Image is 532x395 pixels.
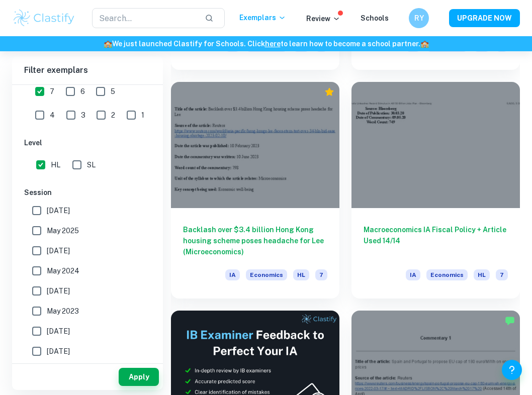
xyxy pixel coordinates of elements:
h6: Backlash over $3.4 billion Hong Kong housing scheme poses headache for Lee (Microeconomics) [183,224,327,257]
span: Economics [426,269,468,280]
span: 5 [111,86,115,97]
span: [DATE] [47,346,70,357]
button: Help and Feedback [502,360,522,380]
span: 2 [111,110,115,121]
button: RY [409,8,429,28]
span: 1 [141,110,144,121]
p: Review [306,13,340,24]
span: 7 [315,269,327,280]
span: [DATE] [47,326,70,337]
div: Premium [324,87,334,97]
button: UPGRADE NOW [449,9,520,27]
h6: Macroeconomics IA Fiscal Policy + Article Used 14/14 [364,224,508,257]
button: Apply [119,368,159,386]
span: 7 [496,269,508,280]
a: Schools [361,14,389,22]
h6: Filter exemplars [12,56,163,84]
img: Marked [505,316,515,326]
h6: We just launched Clastify for Schools. Click to learn how to become a school partner. [2,38,530,49]
span: 3 [81,110,85,121]
span: [DATE] [47,205,70,216]
a: Macroeconomics IA Fiscal Policy + Article Used 14/14IAEconomicsHL7 [351,82,520,299]
input: Search... [92,8,197,28]
span: May 2023 [47,306,79,317]
span: SL [87,159,96,170]
span: Economics [246,269,287,280]
a: Backlash over $3.4 billion Hong Kong housing scheme poses headache for Lee (Microeconomics)IAEcon... [171,82,339,299]
span: [DATE] [47,245,70,256]
a: here [265,40,281,48]
img: Clastify logo [12,8,76,28]
h6: Level [24,137,151,148]
span: IA [225,269,240,280]
span: HL [293,269,309,280]
span: HL [51,159,60,170]
span: [DATE] [47,285,70,297]
span: May 2025 [47,225,79,236]
span: 4 [50,110,55,121]
h6: RY [413,13,425,24]
h6: Session [24,187,151,198]
p: Exemplars [239,12,286,23]
span: May 2024 [47,265,79,276]
span: 🏫 [420,40,429,48]
span: 🏫 [104,40,112,48]
span: HL [474,269,490,280]
span: 7 [50,86,54,97]
span: 6 [80,86,85,97]
span: IA [406,269,420,280]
